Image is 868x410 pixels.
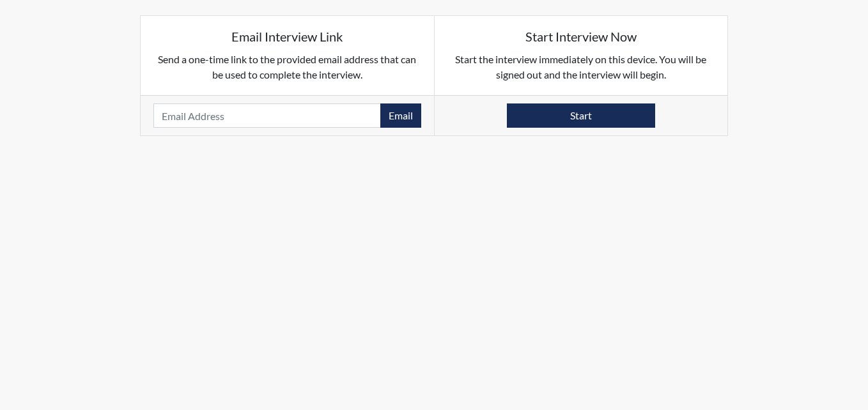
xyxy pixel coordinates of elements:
[447,29,715,44] h5: Start Interview Now
[153,29,421,44] h5: Email Interview Link
[153,103,381,128] input: Email Address
[507,103,655,128] button: Start
[153,52,421,82] p: Send a one-time link to the provided email address that can be used to complete the interview.
[447,52,715,82] p: Start the interview immediately on this device. You will be signed out and the interview will begin.
[380,103,421,128] button: Email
